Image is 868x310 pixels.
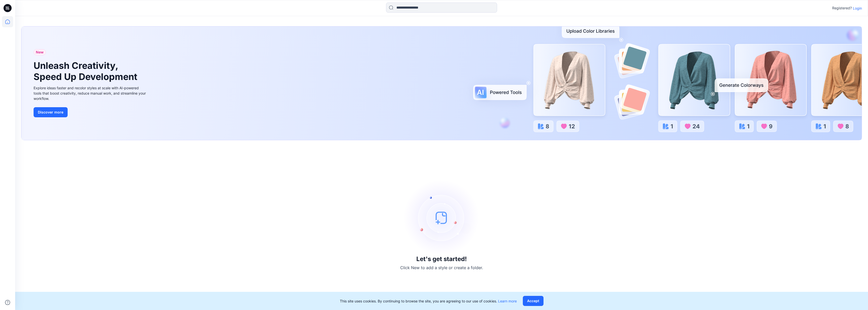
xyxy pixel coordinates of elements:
[498,299,517,303] a: Learn more
[34,107,147,117] a: Discover more
[523,296,544,306] button: Accept
[34,107,68,117] button: Discover more
[340,298,517,304] p: This site uses cookies. By continuing to browse the site, you are agreeing to our use of cookies.
[34,60,140,82] h1: Unleash Creativity, Speed Up Development
[853,6,862,11] p: Login
[36,49,44,55] span: New
[404,180,479,256] img: empty-state-image.svg
[416,256,467,263] h3: Let's get started!
[400,265,483,271] p: Click New to add a style or create a folder.
[34,85,147,101] div: Explore ideas faster and recolor styles at scale with AI-powered tools that boost creativity, red...
[832,5,852,11] p: Registered?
